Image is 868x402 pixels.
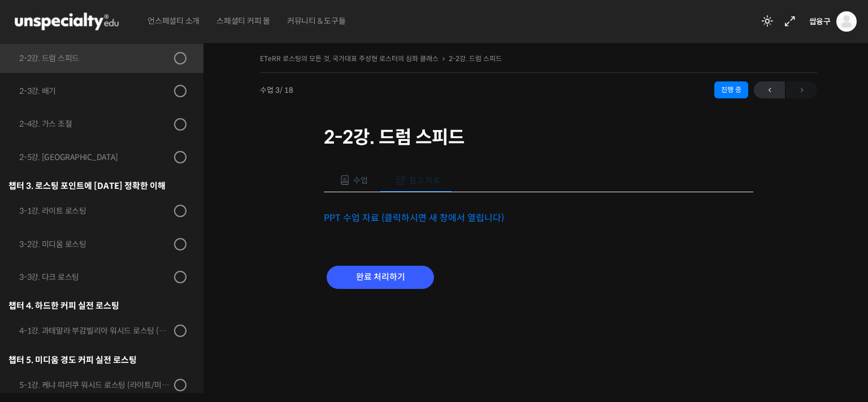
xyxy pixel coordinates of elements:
[754,81,785,98] a: ←이전
[324,212,504,224] a: PPT 수업 자료 (클릭하시면 새 창에서 열립니다)
[146,308,217,336] a: 설정
[8,352,186,368] div: 챕터 5. 미디움 경도 커피 실전 로스팅
[19,52,171,64] div: 2-2강. 드럼 스피드
[353,175,368,185] span: 수업
[75,308,146,336] a: 대화
[36,325,42,334] span: 홈
[8,178,186,193] div: 챕터 3. 로스팅 포인트에 [DATE] 정확한 이해
[449,54,502,63] a: 2-2강. 드럼 스피드
[324,127,753,148] h1: 2-2강. 드럼 스피드
[19,379,171,391] div: 5-1강. 케냐 띠리쿠 워시드 로스팅 (라이트/미디움/다크)
[103,326,117,335] span: 대화
[327,266,434,289] input: 완료 처리하기
[8,298,186,313] div: 챕터 4. 하드한 커피 실전 로스팅
[19,205,171,217] div: 3-1강. 라이트 로스팅
[19,151,171,163] div: 2-5강. [GEOGRAPHIC_DATA]
[19,118,171,130] div: 2-4강. 가스 조절
[280,85,293,95] span: / 18
[175,325,188,334] span: 설정
[19,85,171,97] div: 2-3강. 배기
[19,325,171,337] div: 4-1강. 과테말라 부감빌리아 워시드 로스팅 (라이트/미디움/다크)
[260,87,293,94] span: 수업 3
[809,16,831,27] span: 쌉융구
[19,238,171,250] div: 3-2강. 미디움 로스팅
[409,175,440,185] span: 참고 자료
[3,308,75,336] a: 홈
[754,83,785,98] span: ←
[714,81,748,98] div: 진행 중
[19,271,171,283] div: 3-3강. 다크 로스팅
[260,54,439,63] a: ETeRR 로스팅의 모든 것, 국가대표 주성현 로스터의 심화 클래스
